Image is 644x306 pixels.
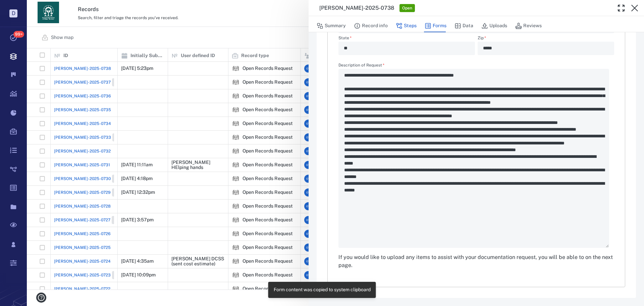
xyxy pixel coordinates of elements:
button: Close [628,1,641,15]
button: Data [454,19,473,32]
label: Description of Request [338,63,614,69]
h3: [PERSON_NAME]-2025-0738 [319,4,394,12]
span: Help [15,5,29,11]
div: Form content was copied to system clipboard [274,284,371,296]
button: Uploads [481,19,507,32]
p: D [9,9,17,17]
span: Open [401,5,414,11]
button: Forms [425,19,446,32]
label: State [338,36,475,42]
button: Steps [396,19,417,32]
button: Summary [317,19,346,32]
label: Zip [478,36,614,42]
span: 99+ [13,31,24,38]
button: Record info [354,19,388,32]
button: Reviews [515,19,542,32]
div: If you would like to upload any items to assist with your documentation request, you will be able... [338,253,614,269]
button: Toggle Fullscreen [614,1,628,15]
